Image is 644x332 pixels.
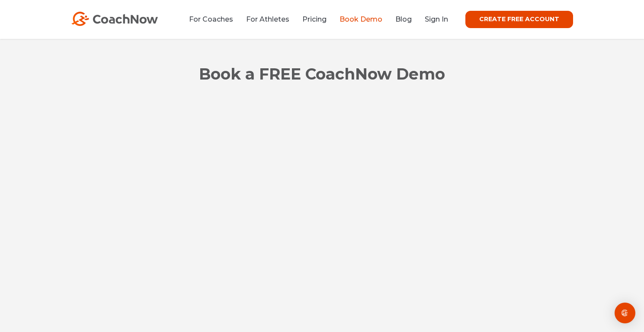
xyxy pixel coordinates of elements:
[615,303,635,323] div: Open Intercom Messenger
[395,15,412,23] a: Blog
[465,11,573,28] a: CREATE FREE ACCOUNT
[71,12,158,26] img: CoachNow Logo
[246,15,289,23] a: For Athletes
[302,15,327,23] a: Pricing
[199,64,445,83] span: Book a FREE CoachNow Demo
[425,15,448,23] a: Sign In
[340,15,382,23] a: Book Demo
[189,15,233,23] a: For Coaches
